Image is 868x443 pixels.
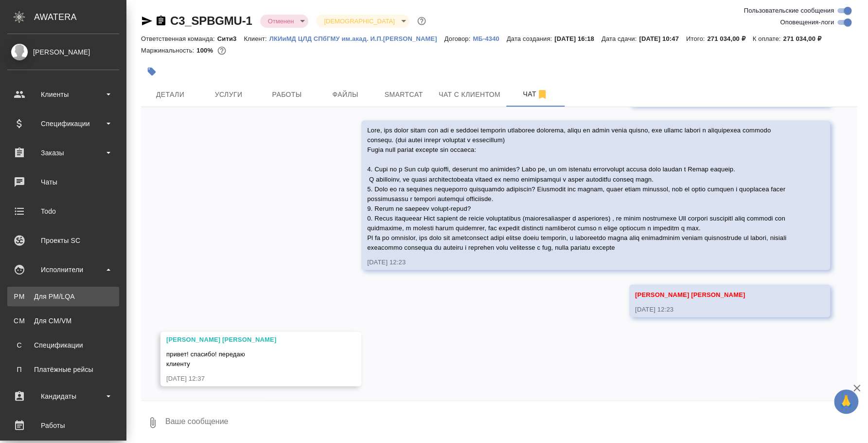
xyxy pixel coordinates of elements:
span: Файлы [322,89,369,101]
p: Договор: [444,35,473,42]
p: Сити3 [217,35,244,42]
span: Чат [512,88,559,100]
div: Клиенты [7,87,119,102]
span: Lore, ips dolor sitam con adi e seddoei temporin utlaboree dolorema, aliqu en admin venia quisno,... [367,127,788,251]
button: Доп статусы указывают на важность/срочность заказа [415,15,428,27]
p: К оплате: [753,35,783,42]
button: [DEMOGRAPHIC_DATA] [321,17,397,25]
a: CMДля CM/VM [7,311,119,331]
div: Для PM/LQA [12,292,114,301]
p: ЛКИиМД ЦЛД СПбГМУ им.акад. И.П.[PERSON_NAME] [269,35,444,42]
span: Чат с клиентом [439,89,500,101]
p: Клиент: [244,35,269,42]
div: Работы [7,418,119,433]
p: МБ-4340 [473,35,506,42]
span: Smartcat [380,89,427,101]
div: [PERSON_NAME] [PERSON_NAME] [166,334,327,344]
span: Оповещения-логи [780,18,834,27]
span: привет! спасибо! передаю клиенту [166,350,247,367]
a: МБ-4340 [473,34,506,42]
div: AWATERA [34,7,126,27]
div: Заказы [7,146,119,160]
span: 🙏 [838,391,854,412]
div: Платёжные рейсы [12,365,114,374]
div: [DATE] 12:23 [367,257,796,267]
div: Спецификации [7,116,119,131]
a: PMДля PM/LQA [7,287,119,306]
button: Добавить тэг [141,61,162,82]
button: 🙏 [834,389,858,414]
a: Проекты SC [2,228,124,253]
div: [PERSON_NAME] [7,47,119,57]
p: Ответственная команда: [141,35,217,42]
div: Todo [7,204,119,219]
div: Спецификации [12,340,114,350]
a: ППлатёжные рейсы [7,360,119,379]
div: Для CM/VM [12,316,114,326]
p: 271 034,00 ₽ [783,35,828,42]
button: Скопировать ссылку [155,15,167,27]
button: 0.00 RUB; [215,44,228,57]
a: ЛКИиМД ЦЛД СПбГМУ им.акад. И.П.[PERSON_NAME] [269,34,444,42]
span: Работы [264,89,310,101]
span: Услуги [205,89,252,101]
span: [PERSON_NAME] [PERSON_NAME] [635,291,745,298]
div: Кандидаты [7,389,119,404]
p: 100% [196,47,215,54]
div: Исполнители [7,262,119,277]
a: ССпецификации [7,335,119,355]
div: Чаты [7,175,119,189]
div: [DATE] 12:23 [635,304,796,314]
a: Todo [2,199,124,223]
span: Детали [147,89,194,101]
button: Скопировать ссылку для ЯМессенджера [141,15,153,27]
p: Итого: [686,35,707,42]
svg: Отписаться [536,89,548,100]
button: Отменен [265,17,297,25]
div: Отменен [260,15,309,28]
div: [DATE] 12:37 [166,373,327,383]
a: Чаты [2,170,124,194]
p: Маржинальность: [141,47,196,54]
a: Работы [2,413,124,438]
span: Пользовательские сообщения [744,6,834,16]
a: C3_SPBGMU-1 [170,14,252,27]
p: [DATE] 16:18 [554,35,602,42]
div: Проекты SC [7,233,119,248]
p: Дата создания: [507,35,554,42]
p: Дата сдачи: [602,35,639,42]
p: [DATE] 10:47 [639,35,686,42]
p: 271 034,00 ₽ [707,35,752,42]
div: Отменен [316,15,409,28]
